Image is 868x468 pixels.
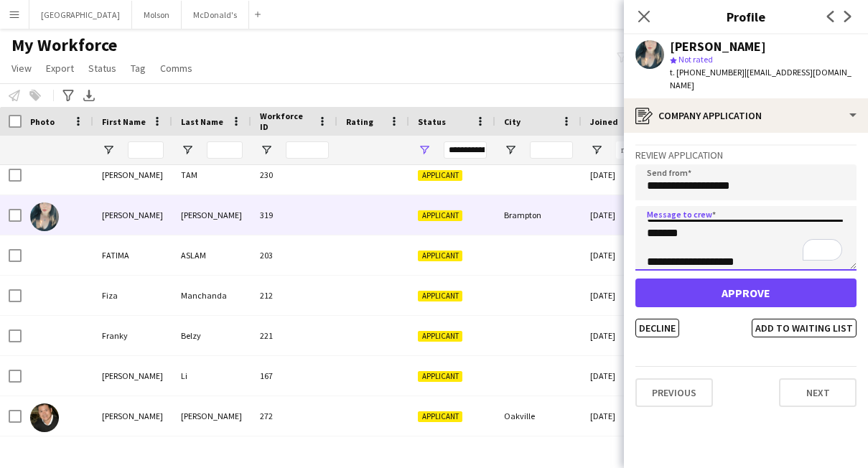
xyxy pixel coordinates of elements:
button: [GEOGRAPHIC_DATA] [29,1,132,29]
app-action-btn: Advanced filters [60,87,77,104]
div: 221 [251,316,337,355]
a: Tag [125,59,151,78]
div: Li [172,356,251,396]
h3: Profile [624,7,868,26]
div: [PERSON_NAME] [670,40,766,53]
div: [DATE] [582,235,668,275]
div: [PERSON_NAME] [93,195,172,235]
input: First Name Filter Input [128,141,164,159]
button: Open Filter Menu [102,144,115,156]
span: Status [88,62,116,75]
span: Applicant [418,371,462,382]
span: First Name [102,116,146,127]
button: Open Filter Menu [590,144,603,156]
button: Next [779,378,857,407]
a: Comms [154,59,198,78]
div: [DATE] [582,316,668,355]
div: [PERSON_NAME] [93,396,172,436]
img: Joshua Lee [30,403,59,432]
span: Applicant [418,251,462,261]
span: Photo [30,116,55,127]
div: [DATE] [582,155,668,195]
div: [PERSON_NAME] [93,155,172,195]
div: TAM [172,155,251,195]
div: 319 [251,195,337,235]
span: View [11,62,32,75]
div: [PERSON_NAME] [93,356,172,396]
span: Last Name [181,116,223,127]
span: Rating [346,116,373,127]
div: 167 [251,356,337,396]
a: View [6,59,37,78]
div: Fiza [93,276,172,315]
div: [PERSON_NAME] [172,195,251,235]
div: Franky [93,316,172,355]
span: Joined [590,116,618,127]
div: [DATE] [582,356,668,396]
div: Belzy [172,316,251,355]
div: ASLAM [172,235,251,275]
span: Workforce ID [260,111,312,132]
span: City [504,116,521,127]
div: Brampton [495,195,582,235]
input: City Filter Input [530,141,573,159]
div: [DATE] [582,276,668,315]
input: Last Name Filter Input [207,141,243,159]
span: | [EMAIL_ADDRESS][DOMAIN_NAME] [670,67,851,90]
div: 203 [251,235,337,275]
div: Manchanda [172,276,251,315]
textarea: To enrich screen reader interactions, please activate Accessibility in Grammarly extension settings [635,206,857,271]
button: Decline [635,319,679,337]
button: Open Filter Menu [260,144,273,156]
div: 230 [251,155,337,195]
a: Status [83,59,122,78]
img: Erica Anastasio [30,202,59,231]
span: Not rated [678,54,713,65]
span: Applicant [418,170,462,181]
div: FATIMA [93,235,172,275]
span: Tag [131,62,146,75]
span: Applicant [418,331,462,342]
div: Oakville [495,396,582,436]
h3: Review Application [635,149,857,162]
span: t. [PHONE_NUMBER] [670,67,745,78]
span: Export [46,62,74,75]
div: 212 [251,276,337,315]
div: [PERSON_NAME] [172,396,251,436]
div: 272 [251,396,337,436]
button: Molson [132,1,182,29]
span: Applicant [418,210,462,221]
div: [DATE] [582,396,668,436]
span: My Workforce [11,34,117,56]
button: Open Filter Menu [418,144,431,156]
input: Joined Filter Input [616,141,659,159]
span: Applicant [418,411,462,422]
app-action-btn: Export XLSX [80,87,98,104]
button: McDonald's [182,1,249,29]
button: Open Filter Menu [181,144,194,156]
div: [DATE] [582,195,668,235]
span: Status [418,116,446,127]
a: Export [40,59,80,78]
span: Comms [160,62,192,75]
button: Open Filter Menu [504,144,517,156]
input: Workforce ID Filter Input [286,141,329,159]
button: Approve [635,279,857,307]
button: Add to waiting list [752,319,857,337]
div: Company application [624,98,868,133]
span: Applicant [418,291,462,301]
button: Previous [635,378,713,407]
